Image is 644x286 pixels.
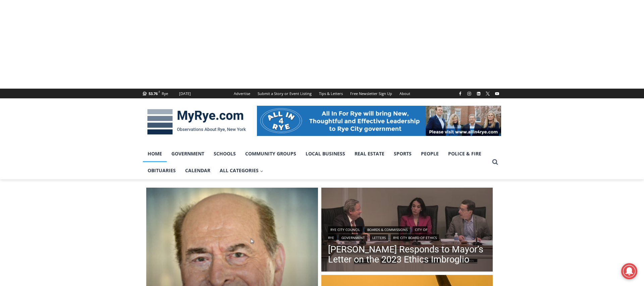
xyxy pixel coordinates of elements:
a: X [484,90,492,98]
div: Rye [162,91,168,97]
img: MyRye.com [143,104,250,139]
a: Rye City Council [328,226,362,233]
a: Calendar [180,162,215,179]
a: All Categories [215,162,268,179]
a: About [396,89,414,98]
span: 53.76 [149,91,158,96]
a: Tips & Letters [315,89,346,98]
a: Local Business [301,145,350,162]
a: Rye City Board of Ethics [391,234,439,241]
img: (PHOTO: Councilmembers Bill Henderson, Julie Souza and Mayor Josh Cohn during the City Council me... [321,188,493,274]
a: Government [167,145,209,162]
span: All Categories [220,167,263,174]
a: Read More Henderson Responds to Mayor’s Letter on the 2023 Ethics Imbroglio [321,188,493,274]
a: Real Estate [350,145,389,162]
nav: Secondary Navigation [230,89,414,98]
a: Advertise [230,89,254,98]
a: Obituaries [143,162,180,179]
a: Free Newsletter Sign Up [346,89,396,98]
img: All in for Rye [257,106,501,136]
a: Schools [209,145,240,162]
a: Boards & Commissions [365,226,410,233]
nav: Primary Navigation [143,145,489,179]
a: Letters [370,234,388,241]
div: [DATE] [179,91,191,97]
a: Police & Fire [443,145,486,162]
a: Government [339,234,367,241]
a: People [416,145,443,162]
a: Linkedin [475,90,483,98]
a: Sports [389,145,416,162]
a: Home [143,145,167,162]
a: Facebook [456,90,464,98]
a: [PERSON_NAME] Responds to Mayor’s Letter on the 2023 Ethics Imbroglio [328,244,486,265]
a: YouTube [493,90,501,98]
span: F [159,90,160,94]
div: | | | | | [328,225,486,241]
a: Community Groups [240,145,301,162]
button: View Search Form [489,156,501,168]
a: Submit a Story or Event Listing [254,89,315,98]
a: Instagram [465,90,473,98]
